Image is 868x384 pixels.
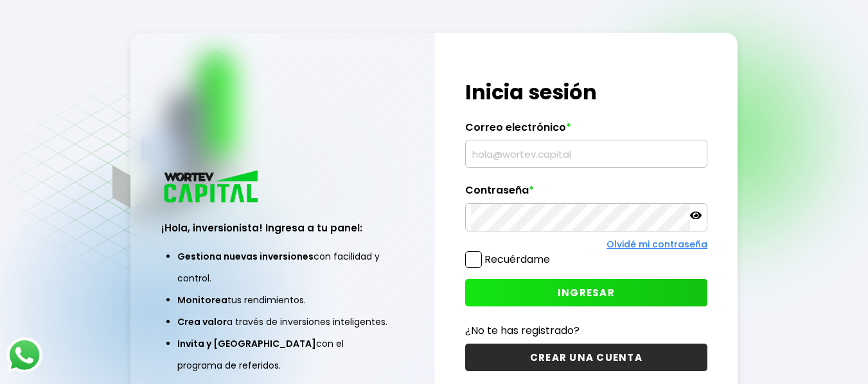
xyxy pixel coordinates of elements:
a: Olvidé mi contraseña [607,238,707,251]
label: Contraseña [465,184,707,203]
li: con el programa de referidos. [177,333,388,376]
a: ¿No te has registrado?CREAR UNA CUENTA [465,322,707,371]
button: INGRESAR [465,279,707,306]
img: logos_whatsapp-icon.242b2217.svg [6,337,42,373]
p: ¿No te has registrado? [465,322,707,338]
li: con facilidad y control. [177,246,388,289]
li: tus rendimientos. [177,289,388,311]
h3: ¡Hola, inversionista! Ingresa a tu panel: [161,221,404,235]
h1: Inicia sesión [465,77,707,108]
span: Invita y [GEOGRAPHIC_DATA] [177,337,316,350]
span: Monitorea [177,294,227,306]
label: Correo electrónico [465,121,707,140]
label: Recuérdame [484,252,550,267]
span: INGRESAR [558,286,615,299]
span: Gestiona nuevas inversiones [177,250,314,263]
img: logo_wortev_capital [161,169,263,206]
input: hola@wortev.capital [471,140,702,167]
span: Crea valor [177,315,227,328]
button: CREAR UNA CUENTA [465,344,707,371]
li: a través de inversiones inteligentes. [177,311,388,333]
